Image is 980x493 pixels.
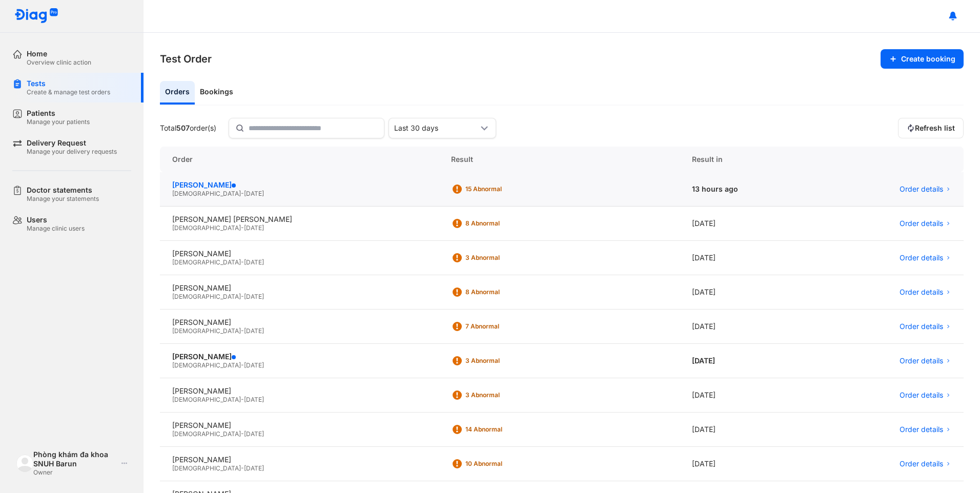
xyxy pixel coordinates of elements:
[27,215,85,224] div: Users
[172,215,426,224] div: [PERSON_NAME] [PERSON_NAME]
[172,430,241,438] span: [DEMOGRAPHIC_DATA]
[915,124,955,133] span: Refresh list
[465,322,547,331] div: 7 Abnormal
[241,361,244,369] span: -
[900,425,943,434] span: Order details
[900,253,943,262] span: Order details
[680,310,816,344] div: [DATE]
[439,147,680,172] div: Result
[680,413,816,447] div: [DATE]
[172,386,426,396] div: [PERSON_NAME]
[27,195,99,203] div: Manage your statements
[27,88,110,96] div: Create & manage test orders
[172,318,426,327] div: [PERSON_NAME]
[680,147,816,172] div: Result in
[465,391,547,399] div: 3 Abnormal
[172,283,426,293] div: [PERSON_NAME]
[465,254,547,262] div: 3 Abnormal
[465,288,547,296] div: 8 Abnormal
[172,190,241,197] span: [DEMOGRAPHIC_DATA]
[27,118,90,126] div: Manage your patients
[16,455,33,471] img: logo
[680,207,816,241] div: [DATE]
[900,287,943,297] span: Order details
[465,425,547,434] div: 14 Abnormal
[27,138,117,148] div: Delivery Request
[241,327,244,335] span: -
[244,190,264,197] span: [DATE]
[27,79,110,88] div: Tests
[881,49,964,69] button: Create booking
[900,184,943,194] span: Order details
[27,58,91,67] div: Overview clinic action
[160,124,216,133] div: Total order(s)
[900,459,943,468] span: Order details
[27,186,99,195] div: Doctor statements
[172,180,426,190] div: [PERSON_NAME]
[244,327,264,335] span: [DATE]
[898,118,964,138] button: Refresh list
[465,185,547,193] div: 15 Abnormal
[160,52,212,66] h3: Test Order
[244,464,264,472] span: [DATE]
[244,430,264,438] span: [DATE]
[172,293,241,300] span: [DEMOGRAPHIC_DATA]
[241,464,244,472] span: -
[172,455,426,464] div: [PERSON_NAME]
[160,81,195,105] div: Orders
[900,322,943,331] span: Order details
[172,464,241,472] span: [DEMOGRAPHIC_DATA]
[244,293,264,300] span: [DATE]
[176,124,190,132] span: 507
[241,224,244,232] span: -
[172,396,241,403] span: [DEMOGRAPHIC_DATA]
[27,49,91,58] div: Home
[241,190,244,197] span: -
[900,356,943,365] span: Order details
[241,293,244,300] span: -
[244,396,264,403] span: [DATE]
[27,148,117,156] div: Manage your delivery requests
[394,124,478,133] div: Last 30 days
[680,344,816,378] div: [DATE]
[172,361,241,369] span: [DEMOGRAPHIC_DATA]
[244,258,264,266] span: [DATE]
[27,109,90,118] div: Patients
[241,258,244,266] span: -
[680,275,816,310] div: [DATE]
[244,224,264,232] span: [DATE]
[680,172,816,207] div: 13 hours ago
[680,447,816,481] div: [DATE]
[160,147,439,172] div: Order
[172,352,426,361] div: [PERSON_NAME]
[27,224,85,233] div: Manage clinic users
[465,219,547,228] div: 8 Abnormal
[241,396,244,403] span: -
[680,241,816,275] div: [DATE]
[680,378,816,413] div: [DATE]
[900,219,943,228] span: Order details
[33,468,117,477] div: Owner
[465,460,547,468] div: 10 Abnormal
[172,327,241,335] span: [DEMOGRAPHIC_DATA]
[33,450,117,468] div: Phòng khám đa khoa SNUH Barun
[172,258,241,266] span: [DEMOGRAPHIC_DATA]
[241,430,244,438] span: -
[172,249,426,258] div: [PERSON_NAME]
[14,8,58,24] img: logo
[195,81,238,105] div: Bookings
[172,224,241,232] span: [DEMOGRAPHIC_DATA]
[172,421,426,430] div: [PERSON_NAME]
[465,357,547,365] div: 3 Abnormal
[900,391,943,400] span: Order details
[244,361,264,369] span: [DATE]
